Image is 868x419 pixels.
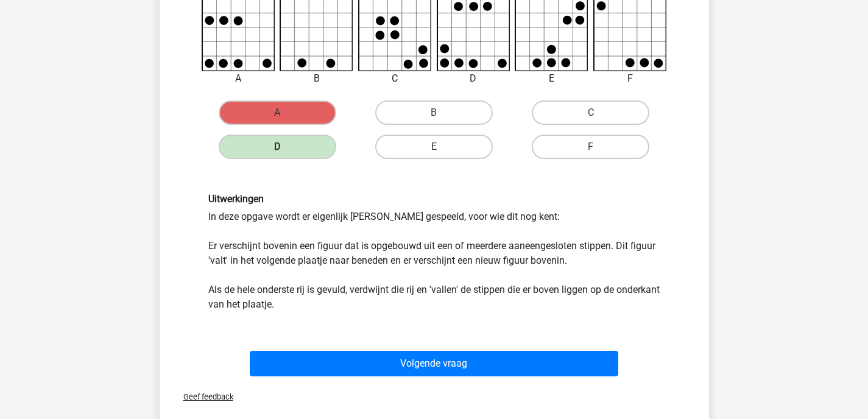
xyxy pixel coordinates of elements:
label: C [532,100,649,125]
label: F [532,135,649,159]
label: A [219,100,336,125]
div: A [192,71,284,86]
label: B [375,100,493,125]
div: D [428,71,520,86]
label: E [375,135,493,159]
div: F [584,71,676,86]
h6: Uitwerkingen [208,193,660,205]
label: D [219,135,336,159]
button: Volgende vraag [250,351,618,376]
div: C [349,71,441,86]
div: In deze opgave wordt er eigenlijk [PERSON_NAME] gespeeld, voor wie dit nog kent: Er verschijnt bo... [199,193,669,312]
span: Geef feedback [174,392,233,401]
div: E [506,71,598,86]
div: B [270,71,362,86]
